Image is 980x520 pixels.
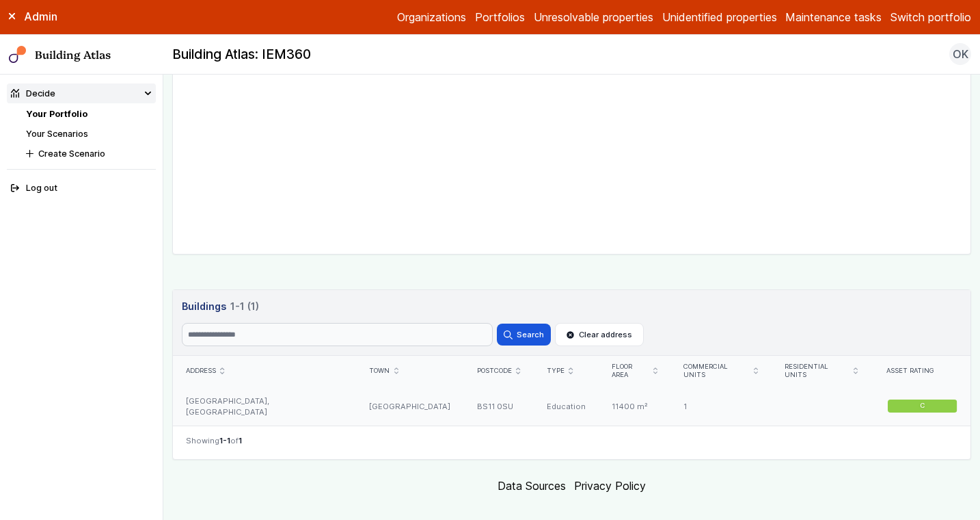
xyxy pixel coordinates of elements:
div: Education [534,387,599,426]
button: Search [497,324,550,346]
img: main-0bbd2752.svg [9,46,27,64]
button: Create Scenario [22,144,156,164]
span: 1 [239,436,242,445]
h2: Building Atlas: IEM360 [172,46,311,64]
nav: Table navigation [173,426,970,459]
a: Your Scenarios [26,129,88,139]
div: BS11 0SU [464,387,534,426]
summary: Decide [7,83,156,103]
a: Privacy Policy [574,479,646,493]
div: [GEOGRAPHIC_DATA], [GEOGRAPHIC_DATA] [173,387,357,426]
button: Log out [7,179,156,198]
div: [GEOGRAPHIC_DATA] [356,387,463,426]
div: 1 [670,387,771,426]
div: Address [186,367,343,376]
div: Decide [11,87,55,100]
span: 1-1 (1) [230,299,259,314]
span: C [920,402,925,411]
div: 11400 m² [599,387,670,426]
div: Type [547,367,586,376]
h3: Buildings [182,299,962,314]
div: Postcode [477,367,521,376]
a: Unidentified properties [662,9,777,25]
div: Commercial units [683,363,758,380]
a: Organizations [397,9,466,25]
button: Switch portfolio [890,9,971,25]
div: Floor area [612,363,657,380]
a: [GEOGRAPHIC_DATA], [GEOGRAPHIC_DATA][GEOGRAPHIC_DATA]BS11 0SUEducation11400 m²1C [173,387,970,426]
div: Residential units [785,363,858,380]
a: Maintenance tasks [785,9,882,25]
div: Asset rating [886,367,957,376]
a: Data Sources [498,479,566,493]
span: 1-1 [219,436,230,445]
button: Clear address [555,323,644,346]
a: Your Portfolio [26,109,87,119]
div: Town [369,367,450,376]
button: OK [949,43,971,65]
a: Portfolios [475,9,525,25]
span: OK [953,46,968,62]
span: Showing of [186,435,242,446]
a: Unresolvable properties [534,9,653,25]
